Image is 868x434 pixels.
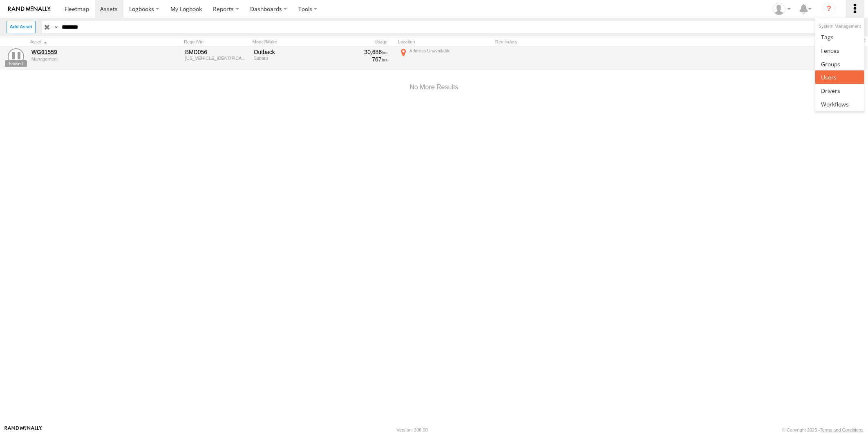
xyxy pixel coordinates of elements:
div: BMD056 [185,48,248,56]
label: Create New Asset [7,21,36,33]
a: Visit our Website [4,426,42,434]
label: Click to View Current Location [398,47,492,69]
img: rand-logo.svg [8,6,51,12]
div: Version: 306.00 [397,427,428,432]
label: Search Filter Options [814,21,832,33]
div: Reminders [495,39,626,45]
div: JF2BT9KL3RG058056 [185,56,248,61]
div: Subaru [254,56,325,61]
div: Outback [254,48,325,56]
a: View Asset Details [8,48,24,65]
a: Terms and Conditions [820,427,864,432]
div: Rego./Vin [184,39,249,45]
div: Model/Make [253,39,326,45]
div: Click to Sort [30,39,145,45]
div: Zarni Lwin [770,3,794,15]
a: WG01559 [31,48,143,56]
div: 30,686 [331,48,388,56]
div: undefined [31,57,143,61]
div: Usage [329,39,395,45]
div: © Copyright 2025 - [782,427,864,432]
label: Search Query [52,21,59,33]
div: 767 [331,56,388,63]
div: Location [398,39,492,45]
i: ? [823,2,836,16]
